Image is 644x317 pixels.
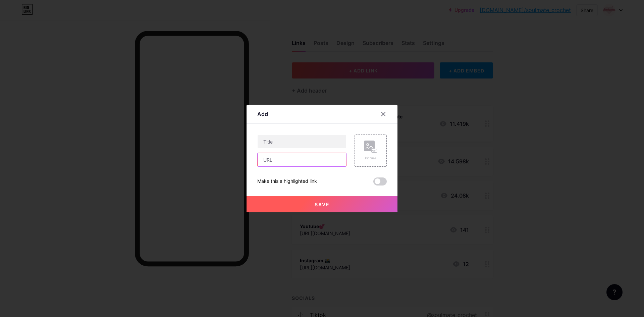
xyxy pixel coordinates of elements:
button: Save [247,196,397,212]
span: Save [315,202,330,207]
input: Title [258,135,346,148]
div: Make this a highlighted link [257,177,317,186]
div: Picture [364,156,377,161]
div: Add [257,110,268,118]
input: URL [258,153,346,166]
